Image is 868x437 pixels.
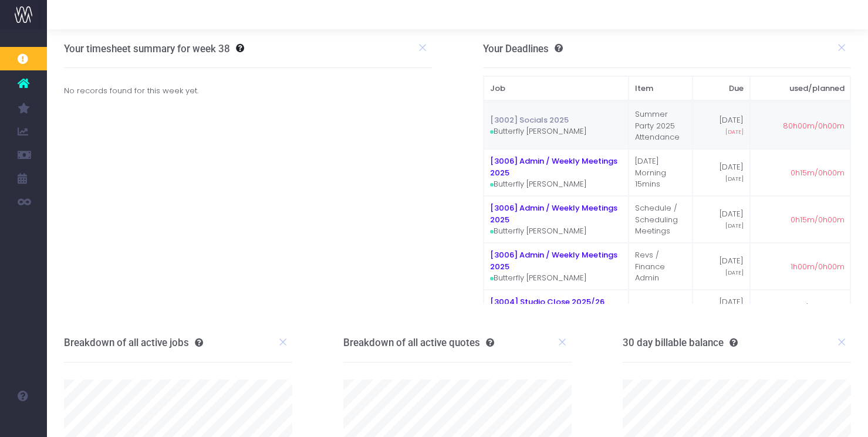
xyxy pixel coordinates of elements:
[629,149,693,196] td: [DATE] Morning 15mins
[725,269,744,277] span: [DATE]
[484,102,629,149] td: Butterfly [PERSON_NAME]
[791,261,845,273] span: 1h00m/0h00m
[629,102,693,149] td: Summer Party 2025 Attendance
[490,249,617,272] a: [3006] Admin / Weekly Meetings 2025
[490,114,569,126] a: [3002] Socials 2025
[693,290,751,326] td: [DATE]
[783,120,845,132] span: 80h00m/0h00m
[629,243,693,290] td: Revs / Finance Admin
[55,85,441,97] div: No records found for this week yet.
[490,202,617,225] a: [3006] Admin / Weekly Meetings 2025
[750,76,850,101] th: used/planned: activate to sort column ascending
[629,290,693,326] td: Festive Close
[64,337,203,348] h3: Breakdown of all active jobs
[15,414,32,431] img: images/default_profile_image.png
[484,149,629,196] td: Butterfly [PERSON_NAME]
[725,128,744,136] span: [DATE]
[791,214,845,226] span: 0h15m/0h00m
[623,337,738,348] h3: 30 day billable balance
[693,102,751,149] td: [DATE]
[629,76,693,101] th: Item: activate to sort column ascending
[725,175,744,183] span: [DATE]
[769,302,845,314] span: 435h00m/600h00m
[725,222,744,230] span: [DATE]
[64,43,230,55] h3: Your timesheet summary for week 38
[484,196,629,243] td: Butterfly [PERSON_NAME]
[693,76,751,101] th: Due: activate to sort column ascending
[490,296,604,307] a: [3004] Studio Close 2025/26
[484,243,629,290] td: Butterfly [PERSON_NAME]
[693,243,751,290] td: [DATE]
[629,196,693,243] td: Schedule / Scheduling Meetings
[693,149,751,196] td: [DATE]
[693,196,751,243] td: [DATE]
[484,76,629,101] th: Job: activate to sort column ascending
[791,167,845,179] span: 0h15m/0h00m
[483,43,563,55] h3: Your Deadlines
[490,155,617,178] a: [3006] Admin / Weekly Meetings 2025
[484,290,629,326] td: Butterfly [PERSON_NAME]
[343,337,494,348] h3: Breakdown of all active quotes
